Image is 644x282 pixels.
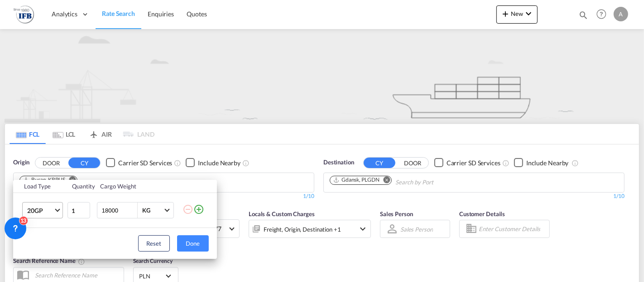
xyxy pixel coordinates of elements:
[183,204,193,215] md-icon: icon-minus-circle-outline
[193,204,204,215] md-icon: icon-plus-circle-outline
[67,180,95,193] th: Quantity
[67,202,90,218] input: Qty
[142,207,150,214] div: KG
[101,203,137,218] input: Enter Weight
[138,235,170,252] button: Reset
[22,202,63,218] md-select: Choose: 20GP
[27,206,53,215] span: 20GP
[177,235,209,252] button: Done
[100,182,177,190] div: Cargo Weight
[13,180,67,193] th: Load Type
